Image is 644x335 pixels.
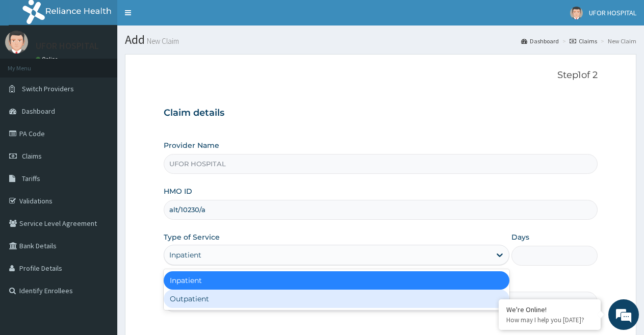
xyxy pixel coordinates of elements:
[22,84,74,93] span: Switch Providers
[164,271,509,290] div: Inpatient
[164,186,192,196] label: HMO ID
[506,305,593,314] div: We're Online!
[164,200,598,220] input: Enter HMO ID
[22,107,55,116] span: Dashboard
[164,140,219,150] label: Provider Name
[5,31,28,54] img: User Image
[521,37,559,45] a: Dashboard
[598,37,636,45] li: New Claim
[36,41,99,50] p: UFOR HOSPITAL
[164,290,509,308] div: Outpatient
[59,101,141,204] span: We're online!
[506,316,593,324] p: How may I help you today?
[167,5,192,30] div: Minimize live chat window
[164,108,598,119] h3: Claim details
[22,174,40,183] span: Tariffs
[145,37,179,45] small: New Claim
[570,7,583,19] img: User Image
[570,37,597,45] a: Claims
[589,8,636,17] span: UFOR HOSPITAL
[22,151,42,161] span: Claims
[164,232,220,242] label: Type of Service
[164,70,598,81] p: Step 1 of 2
[19,51,41,76] img: d_794563401_company_1708531726252_794563401
[5,225,194,261] textarea: Type your message and hit 'Enter'
[36,56,60,63] a: Online
[125,33,636,46] h1: Add
[511,232,529,242] label: Days
[169,250,201,260] div: Inpatient
[53,57,171,70] div: Chat with us now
